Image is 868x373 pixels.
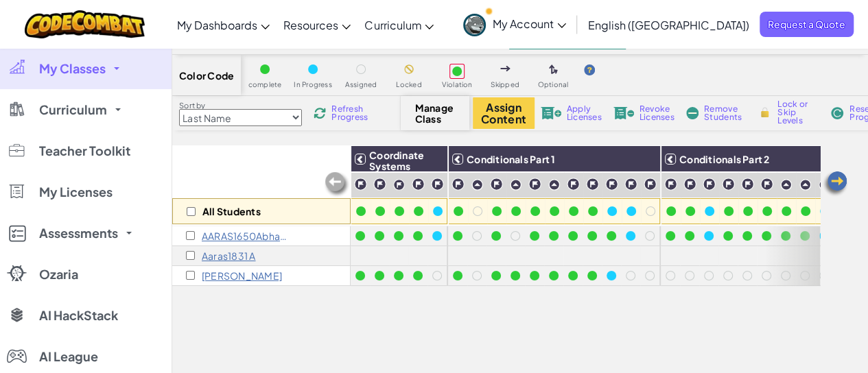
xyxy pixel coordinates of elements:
[584,64,595,75] img: IconHint.svg
[588,18,749,32] span: English ([GEOGRAPHIC_DATA])
[703,178,716,191] img: IconChallengeLevel.svg
[331,105,374,121] span: Refresh Progress
[471,179,483,191] img: IconPracticeLevel.svg
[541,107,561,119] img: IconLicenseApply.svg
[613,107,634,119] img: IconLicenseRevoke.svg
[357,6,441,43] a: Curriculum
[777,100,818,125] span: Lock or Skip Levels
[473,97,535,129] button: Assign Content
[177,18,257,32] span: My Dashboards
[170,6,277,43] a: My Dashboards
[758,106,772,119] img: IconLock.svg
[490,178,503,191] img: IconChallengeLevel.svg
[664,178,677,191] img: IconChallengeLevel.svg
[412,178,425,191] img: IconChallengeLevel.svg
[549,64,558,75] img: IconOptionalLevel.svg
[683,178,696,191] img: IconChallengeLevel.svg
[396,81,421,88] span: Locked
[364,18,421,32] span: Curriculum
[179,70,234,81] span: Color Code
[493,16,566,31] span: My Account
[39,62,106,75] span: My Classes
[39,309,118,322] span: AI HackStack
[25,10,145,38] img: CodeCombat logo
[821,170,849,197] img: Arrow_Left.png
[202,270,282,281] p: Sajith C
[819,179,830,191] img: IconChallengeLevel.svg
[277,6,357,43] a: Resources
[500,66,511,71] img: IconSkippedLevel.svg
[644,178,657,191] img: IconChallengeLevel.svg
[202,230,288,241] p: AARAS1650Abhay A
[686,107,699,119] img: IconRemoveStudents.svg
[567,178,580,191] img: IconChallengeLevel.svg
[605,178,618,191] img: IconChallengeLevel.svg
[393,179,405,191] img: IconChallengeLevel.svg
[415,102,456,124] span: Manage Class
[830,107,844,119] img: IconReset.svg
[640,105,675,121] span: Revoke Licenses
[624,178,637,191] img: IconChallengeLevel.svg
[451,178,465,191] img: IconChallengeLevel.svg
[741,178,754,191] img: IconChallengeLevel.svg
[722,178,735,191] img: IconChallengeLevel.svg
[369,149,424,172] span: Coordinate Systems
[586,178,599,191] img: IconChallengeLevel.svg
[780,179,792,191] img: IconPracticeLevel.svg
[39,145,130,157] span: Teacher Toolkit
[373,178,386,191] img: IconChallengeLevel.svg
[202,206,261,217] p: All Students
[567,105,602,121] span: Apply Licenses
[39,104,107,116] span: Curriculum
[323,171,351,198] img: Arrow_Left_Inactive.png
[760,12,854,37] a: Request a Quote
[441,81,472,88] span: Violation
[704,105,745,121] span: Remove Students
[354,178,367,191] img: IconChallengeLevel.svg
[314,107,326,119] img: IconReload.svg
[463,14,486,36] img: avatar
[179,100,302,111] label: Sort by
[528,178,541,191] img: IconChallengeLevel.svg
[456,3,573,46] a: My Account
[248,81,282,88] span: complete
[679,153,769,165] span: Conditionals Part 2
[760,178,773,191] img: IconChallengeLevel.svg
[294,81,332,88] span: In Progress
[538,81,569,88] span: Optional
[491,81,519,88] span: Skipped
[39,268,78,280] span: Ozaria
[283,18,338,32] span: Resources
[510,179,521,191] img: IconPracticeLevel.svg
[581,6,756,43] a: English ([GEOGRAPHIC_DATA])
[39,227,118,239] span: Assessments
[345,81,377,88] span: Assigned
[467,153,555,165] span: Conditionals Part 1
[39,350,98,363] span: AI League
[431,178,444,191] img: IconChallengeLevel.svg
[799,179,811,191] img: IconPracticeLevel.svg
[548,179,560,191] img: IconPracticeLevel.svg
[202,250,256,261] p: Aaras1831 A
[39,186,113,198] span: My Licenses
